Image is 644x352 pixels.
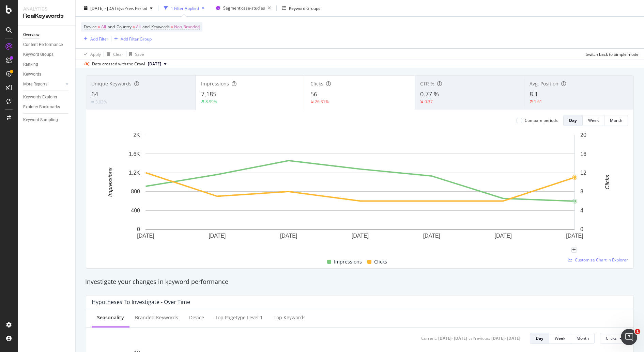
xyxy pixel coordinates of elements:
div: Week [555,335,565,341]
div: Add Filter [90,36,108,42]
span: CTR % [420,80,434,87]
a: Content Performance [23,41,71,48]
button: Clicks [600,333,628,344]
button: Month [604,115,628,126]
text: 16 [580,151,586,157]
div: Compare periods [525,117,558,123]
div: Hypotheses to Investigate - Over Time [92,299,190,305]
div: Branded Keywords [135,314,178,321]
div: Day [536,335,543,341]
text: [DATE] [280,233,297,239]
a: Keyword Groups [23,51,71,58]
div: Switch back to Simple mode [586,51,639,57]
span: 1 [635,329,640,334]
span: and [142,24,150,30]
div: 8.99% [205,99,217,105]
span: Keywords [151,24,170,30]
div: Top pagetype Level 1 [215,314,263,321]
div: plus [571,247,577,253]
button: Apply [81,49,101,60]
text: Impressions [107,167,113,197]
img: Equal [91,101,94,103]
span: 64 [91,90,98,98]
span: [DATE] - [DATE] [90,5,120,11]
span: = [98,24,100,30]
span: 8.1 [530,90,538,98]
div: Keyword Groups [289,5,320,11]
button: [DATE] [145,60,169,68]
span: 7,185 [201,90,216,98]
div: Ranking [23,61,38,68]
text: 20 [580,132,586,138]
div: Top Keywords [274,314,306,321]
div: [DATE] - [DATE] [438,335,467,341]
div: Explorer Bookmarks [23,103,60,111]
span: = [133,24,135,30]
span: Unique Keywords [91,80,132,87]
span: Clicks [606,335,617,341]
text: [DATE] [137,233,154,239]
span: All [101,22,106,32]
div: Analytics [23,5,70,12]
span: Customize Chart in Explorer [575,257,628,263]
span: = [171,24,173,30]
span: Avg. Position [530,80,558,87]
text: [DATE] [352,233,369,239]
div: Save [135,51,144,57]
div: Month [577,335,589,341]
text: [DATE] [209,233,226,239]
text: [DATE] [566,233,583,239]
span: 2025 Aug. 26th [148,61,161,67]
span: vs Prev. Period [120,5,147,11]
text: Clicks [604,175,610,190]
button: 1 Filter Applied [161,3,207,14]
div: Add Filter Group [121,36,152,42]
a: Keyword Sampling [23,116,71,124]
button: Clear [104,49,123,60]
text: [DATE] [494,233,511,239]
a: Explorer Bookmarks [23,103,71,111]
div: vs Previous : [469,335,490,341]
button: Week [583,115,604,126]
text: 12 [580,170,586,176]
text: 2K [133,132,140,138]
iframe: Intercom live chat [621,329,637,345]
span: Device [84,24,97,30]
div: Device [189,314,204,321]
span: 0.77 % [420,90,439,98]
span: Country [117,24,132,30]
button: Add Filter [81,35,108,43]
div: Keywords Explorer [23,94,57,101]
div: Month [610,117,622,123]
span: Segment: case-studies [223,5,265,11]
button: Keyword Groups [279,3,323,14]
div: Keywords [23,71,41,78]
span: Clicks [310,80,323,87]
div: 1.61 [534,99,542,105]
button: Week [549,333,571,344]
div: Keyword Sampling [23,116,58,124]
div: Keyword Groups [23,51,53,58]
div: Overview [23,31,40,38]
text: [DATE] [423,233,440,239]
button: [DATE] - [DATE]vsPrev. Period [81,3,155,14]
div: Week [588,117,599,123]
span: Impressions [201,80,229,87]
div: 1 Filter Applied [171,5,199,11]
text: 0 [580,226,583,232]
button: Day [563,115,583,126]
text: 800 [131,189,140,194]
div: 0.37 [425,99,433,105]
div: 26.31% [315,99,329,105]
button: Month [571,333,595,344]
text: 4 [580,208,583,213]
button: Switch back to Simple mode [583,49,639,60]
div: [DATE] - [DATE] [491,335,520,341]
button: Segment:case-studies [213,3,274,14]
div: More Reports [23,81,47,88]
div: Clear [113,51,123,57]
button: Day [530,333,549,344]
a: Overview [23,31,71,38]
div: Content Performance [23,41,63,48]
button: Add Filter Group [111,35,152,43]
